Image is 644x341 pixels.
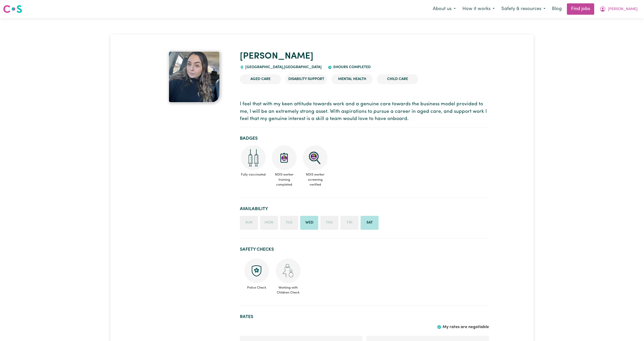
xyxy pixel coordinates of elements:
li: Available on Saturday [361,216,379,230]
li: Unavailable on Thursday [320,216,338,230]
button: About us [429,4,459,14]
img: Care and support worker has received 2 doses of COVID-19 vaccine [241,145,266,170]
li: Disability Support [285,74,327,84]
h2: Badges [240,136,489,141]
h2: Safety Checks [240,247,489,252]
span: [PERSON_NAME] [608,6,638,12]
li: Unavailable on Sunday [240,216,258,230]
a: [PERSON_NAME] [240,52,313,61]
img: CS Academy: Introduction to NDIS Worker Training course completed [272,145,297,170]
a: Find jobs [567,3,594,15]
img: Careseekers logo [3,4,22,14]
li: Unavailable on Friday [340,216,358,230]
button: How it works [459,4,498,14]
li: Mental Health [331,74,373,84]
span: Working with Children Check [275,283,301,295]
a: Blog [549,3,565,15]
button: My Account [596,4,641,14]
span: 0 hours completed [332,65,371,69]
a: Samantha's profile picture' [155,51,234,103]
button: Safety & resources [498,4,549,14]
span: NDIS worker training completed [271,170,298,189]
a: Careseekers logo [3,3,22,15]
img: Working with children check [276,258,300,283]
li: Child care [377,74,418,84]
li: Unavailable on Tuesday [280,216,298,230]
h2: Rates [240,314,489,320]
li: Available on Wednesday [300,216,318,230]
li: Unavailable on Monday [260,216,278,230]
span: [GEOGRAPHIC_DATA] , [GEOGRAPHIC_DATA] [244,65,322,69]
span: My rates are negotiable [443,325,489,329]
h2: Availability [240,206,489,212]
span: NDIS worker screening verified [302,170,329,189]
img: Samantha [168,51,220,103]
li: Aged Care [240,74,281,84]
img: Police check [244,258,269,283]
span: Police Check [244,283,269,290]
p: I feel that with my keen attitude towards work and a genuine care towards the business model prov... [240,101,489,123]
img: NDIS Worker Screening Verified [303,145,328,170]
span: Fully vaccinated [240,170,267,179]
